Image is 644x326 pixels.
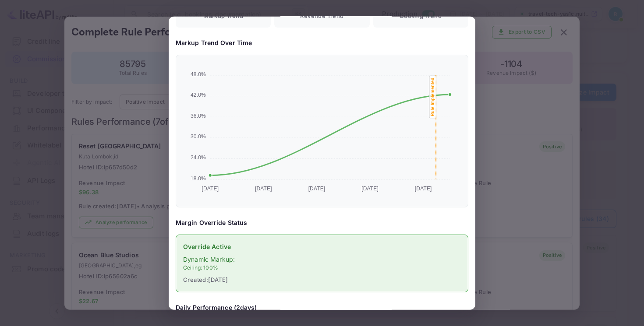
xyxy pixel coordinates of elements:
tspan: [DATE] [255,186,272,192]
h6: Daily Performance ( 2 days) [176,303,468,312]
tspan: [DATE] [308,186,326,192]
p: Override Active [183,242,461,251]
h6: Margin Override Status [176,218,468,228]
span: Created: [DATE] [183,275,461,285]
tspan: 42.0% [191,92,206,98]
tspan: 48.0% [191,71,206,77]
tspan: 36.0% [191,113,206,119]
tspan: [DATE] [202,186,219,192]
tspan: [DATE] [415,186,432,192]
text: Rule Implemented [430,77,435,116]
p: Dynamic Markup: [183,255,461,264]
tspan: 30.0% [191,134,206,140]
tspan: 18.0% [191,175,206,182]
tspan: 24.0% [191,154,206,161]
p: Ceiling: 100% [183,264,461,272]
h6: Markup Trend Over Time [176,38,468,48]
tspan: [DATE] [361,186,379,192]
